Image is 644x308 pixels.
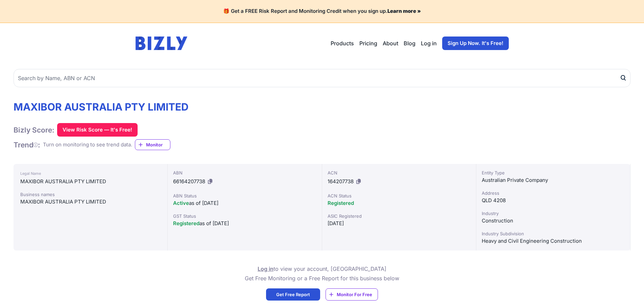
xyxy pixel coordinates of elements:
[276,291,310,298] span: Get Free Report
[173,200,189,206] span: Active
[20,169,161,177] div: Legal Name
[14,69,630,87] input: Search by Name, ABN or ACN
[173,169,316,176] div: ABN
[337,291,372,298] span: Monitor For Free
[482,190,625,196] div: Address
[482,217,625,225] div: Construction
[442,37,509,50] a: Sign Up Now. It's Free!
[20,191,161,198] div: Business names
[173,178,205,185] span: 66164207738
[404,39,415,47] a: Blog
[328,178,354,185] span: 164207738
[8,8,636,15] h4: 🎁 Get a FREE Risk Report and Monitoring Credit when you sign up.
[245,264,399,283] p: to view your account, [GEOGRAPHIC_DATA] Get Free Monitoring or a Free Report for this business below
[14,140,40,149] h1: Trend :
[266,288,320,301] a: Get Free Report
[482,237,625,245] div: Heavy and Civil Engineering Construction
[14,101,189,113] h1: MAXIBOR AUSTRALIA PTY LIMITED
[43,141,132,149] div: Turn on monitoring to see trend data.
[326,288,378,301] a: Monitor For Free
[383,39,398,47] a: About
[328,169,471,176] div: ACN
[258,265,273,272] a: Log in
[57,123,138,137] button: View Risk Score — It's Free!
[482,169,625,176] div: Entity Type
[328,200,354,206] span: Registered
[173,213,316,219] div: GST Status
[173,219,316,228] div: as of [DATE]
[14,125,54,135] h1: Bizly Score:
[328,213,471,219] div: ASIC Registered
[482,196,625,205] div: QLD 4208
[20,198,161,206] div: MAXIBOR AUSTRALIA PTY LIMITED
[482,230,625,237] div: Industry Subdivision
[146,141,170,148] span: Monitor
[173,192,316,199] div: ABN Status
[173,199,316,207] div: as of [DATE]
[173,220,199,227] span: Registered
[331,39,354,47] button: Products
[135,139,170,150] a: Monitor
[359,39,377,47] a: Pricing
[387,8,421,14] a: Learn more »
[328,192,471,199] div: ACN Status
[482,176,625,184] div: Australian Private Company
[421,39,437,47] a: Log in
[328,219,471,228] div: [DATE]
[482,210,625,217] div: Industry
[20,177,161,186] div: MAXIBOR AUSTRALIA PTY LIMITED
